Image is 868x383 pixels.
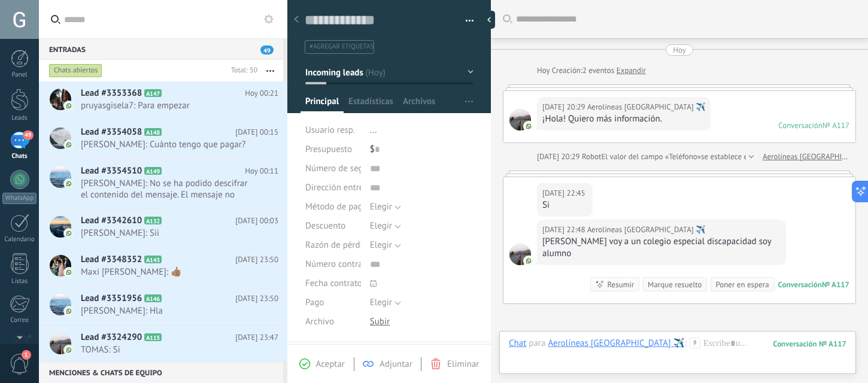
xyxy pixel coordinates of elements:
[81,87,142,99] span: Lead #3353368
[305,121,361,140] div: Usuario resp.
[235,254,278,266] span: [DATE] 23:50
[81,332,142,344] span: Lead #3324290
[305,241,372,250] span: Razón de pérdida
[524,257,533,265] img: com.amocrm.amocrmwa.svg
[260,45,274,54] span: 49
[23,130,33,140] span: 49
[305,159,361,178] div: Número de seguimiento
[701,151,824,163] span: se establece en «[PHONE_NUMBER]»
[245,87,278,99] span: Hoy 00:21
[305,236,361,255] div: Razón de pérdida
[235,215,278,227] span: [DATE] 00:03
[39,287,287,325] a: Lead #3351956 A146 [DATE] 23:50 [PERSON_NAME]: Hla
[144,256,162,263] span: A143
[305,164,397,173] span: Número de seguimiento
[81,139,256,150] span: [PERSON_NAME]: Cuánto tengo que pagar?
[81,178,256,200] span: [PERSON_NAME]: No se ha podido descifrar el contenido del mensaje. El mensaje no puede leerse aqu...
[370,236,401,255] button: Elegir
[235,126,278,138] span: [DATE] 00:15
[305,260,370,269] span: Número contrato
[81,126,142,138] span: Lead #3354058
[524,122,533,130] img: com.amocrm.amocrmwa.svg
[305,96,339,113] span: Principal
[370,239,392,251] span: Elegir
[447,358,479,370] span: Eliminar
[305,178,361,197] div: Dirección entrega
[370,217,401,236] button: Elegir
[542,224,587,236] div: [DATE] 22:48
[305,197,361,217] div: Método de pago
[235,293,278,305] span: [DATE] 23:50
[509,109,531,130] span: Aerolíneas Argentina ✈️
[65,346,73,354] img: com.amocrm.amocrmwa.svg
[2,278,37,285] div: Listas
[715,279,769,290] div: Poner en espera
[548,338,684,348] div: Aerolíneas Argentina ✈️
[684,338,686,349] span: :
[542,113,705,125] div: ¡Hola! Quiero más información.
[65,229,73,238] img: com.amocrm.amocrmwa.svg
[607,279,634,290] div: Resumir
[144,217,162,224] span: A132
[483,11,495,29] div: Ocultar
[542,236,781,260] div: [PERSON_NAME] voy a un colegio especial discapacidad soy alumno
[144,333,162,341] span: A115
[39,81,287,120] a: Lead #3353368 A147 Hoy 00:21 pruyasgisela7: Para empezar
[305,144,352,155] span: Presupuesto
[648,279,702,290] div: Marque resuelto
[542,101,587,113] div: [DATE] 20:29
[39,248,287,286] a: Lead #3348352 A143 [DATE] 23:50 Maxi [PERSON_NAME]: 👍🏽
[81,305,256,317] span: [PERSON_NAME]: Hla
[39,120,287,159] a: Lead #3354058 A148 [DATE] 00:15 [PERSON_NAME]: Cuánto tengo que pagar?
[65,180,73,188] img: com.amocrm.amocrmwa.svg
[582,151,601,162] span: Robot
[2,236,37,244] div: Calendario
[305,217,361,236] div: Descuento
[305,255,361,274] div: Número contrato
[245,165,278,177] span: Hoy 00:11
[673,44,686,56] div: Hoy
[305,140,361,159] div: Presupuesto
[2,317,37,324] div: Correo
[305,274,361,293] div: Fecha contrato
[81,254,142,266] span: Lead #3348352
[2,153,37,160] div: Chats
[49,63,102,78] div: Chats abiertos
[305,279,362,288] span: Fecha contrato
[370,297,392,308] span: Elegir
[370,197,401,217] button: Elegir
[403,96,435,113] span: Archivos
[65,268,73,276] img: com.amocrm.amocrmwa.svg
[529,338,545,349] span: para
[305,221,345,230] span: Descuento
[39,209,287,247] a: Lead #3342610 A132 [DATE] 00:03 [PERSON_NAME]: Sii
[305,317,334,326] span: Archivo
[144,89,162,97] span: A147
[309,42,374,51] span: #agregar etiquetas
[257,60,283,81] button: Más
[773,339,846,349] div: 117
[348,96,393,113] span: Estadísticas
[537,65,646,77] div: Creación:
[305,293,361,312] div: Pago
[509,244,531,265] span: Aerolíneas Argentina ✈️
[587,101,706,113] span: Aerolíneas Argentina ✈️
[305,298,324,307] span: Pago
[39,159,287,208] a: Lead #3354510 A149 Hoy 00:11 [PERSON_NAME]: No se ha podido descifrar el contenido del mensaje. E...
[2,71,37,79] div: Panel
[370,140,474,159] div: $
[370,220,392,232] span: Elegir
[370,124,377,136] span: ...
[226,65,257,77] div: Total: 50
[2,114,37,122] div: Leads
[537,65,552,77] div: Hoy
[81,100,256,111] span: pruyasgisela7: Para empezar
[144,128,162,136] span: A148
[22,350,31,360] span: 1
[617,65,646,77] a: Expandir
[587,224,706,236] span: Aerolíneas Argentina ✈️
[81,215,142,227] span: Lead #3342610
[778,279,822,290] div: Conversación
[65,102,73,110] img: com.amocrm.amocrmwa.svg
[542,199,587,211] div: Si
